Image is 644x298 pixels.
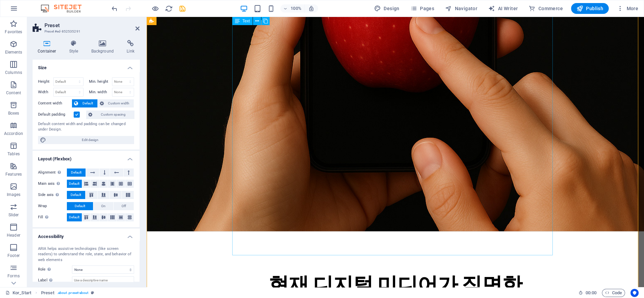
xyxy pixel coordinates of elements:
[5,289,31,297] a: Click to cancel selection. Double-click to open Pages
[7,273,20,279] p: Forms
[617,5,638,12] span: More
[5,29,22,35] p: Favorites
[33,229,140,241] h4: Accessibility
[106,99,132,107] span: Custom width
[179,5,186,13] i: Save (Ctrl+S)
[529,5,563,12] span: Commerce
[44,28,126,35] h3: Preset #ed-852535291
[38,168,67,177] label: Alignment
[122,40,140,54] h4: Link
[7,233,20,238] p: Header
[408,3,437,14] button: Pages
[8,111,19,116] p: Boxes
[38,213,67,221] label: Fill
[576,5,603,12] span: Publish
[41,289,54,297] span: Click to select. Double-click to edit
[114,202,134,210] button: Off
[38,90,53,94] label: Width
[69,180,79,188] span: Default
[57,289,89,297] span: . about .preset-about
[38,99,72,107] label: Content width
[571,3,609,14] button: Publish
[5,70,22,75] p: Columns
[526,3,566,14] button: Commerce
[89,90,112,94] label: Min. width
[93,202,113,210] button: On
[71,191,81,199] span: Default
[86,111,134,119] button: Custom spacing
[488,5,518,12] span: AI Writer
[5,172,22,177] p: Features
[605,289,622,297] span: Code
[71,168,81,177] span: Default
[38,265,53,273] span: Role
[7,253,20,258] p: Footer
[69,213,79,221] span: Default
[39,4,90,13] img: Editor Logo
[630,289,639,297] button: Usercentrics
[72,276,134,284] input: Use a descriptive name
[38,191,67,199] label: Side axis
[165,4,173,13] button: reload
[122,202,126,210] span: Off
[445,5,477,12] span: Navigator
[291,4,301,13] h6: 100%
[101,202,106,210] span: On
[6,90,21,96] p: Content
[586,289,596,297] span: 00 00
[67,191,85,199] button: Default
[151,4,159,13] button: Click here to leave preview mode and continue editing
[38,121,134,133] div: Default content width and padding can be changed under Design.
[165,5,173,13] i: Reload page
[110,4,118,13] button: undo
[111,5,118,13] i: Undo: Change text (Ctrl+Z)
[48,136,132,144] span: Edit design
[7,192,21,197] p: Images
[590,290,591,295] span: :
[33,40,64,54] h4: Container
[38,111,74,119] label: Default padding
[64,40,86,54] h4: Style
[75,202,85,210] span: Default
[72,99,97,107] button: Default
[4,131,23,136] p: Accordion
[7,151,20,157] p: Tables
[602,289,625,297] button: Code
[94,111,132,119] span: Custom spacing
[91,291,94,295] i: This element is a customizable preset
[67,180,82,188] button: Default
[410,5,434,12] span: Pages
[67,168,86,177] button: Default
[41,289,94,297] nav: breadcrumb
[38,246,134,263] div: ARIA helps assistive technologies (like screen readers) to understand the role, state, and behavi...
[98,99,134,107] button: Custom width
[8,212,19,218] p: Slider
[5,49,22,55] p: Elements
[371,3,402,14] button: Design
[67,202,93,210] button: Default
[80,99,95,107] span: Default
[38,180,67,188] label: Main axis
[44,22,140,28] h2: Preset
[374,5,400,12] span: Design
[442,3,480,14] button: Navigator
[89,80,112,83] label: Min. height
[178,4,186,13] button: save
[33,60,140,72] h4: Size
[485,3,520,14] button: AI Writer
[242,19,250,23] span: Text
[280,4,305,13] button: 100%
[38,80,53,83] label: Height
[614,3,641,14] button: More
[67,213,82,221] button: Default
[38,276,72,284] label: Label
[578,289,596,297] h6: Session time
[86,40,122,54] h4: Background
[38,202,67,210] label: Wrap
[33,151,140,163] h4: Layout (Flexbox)
[38,136,134,144] button: Edit design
